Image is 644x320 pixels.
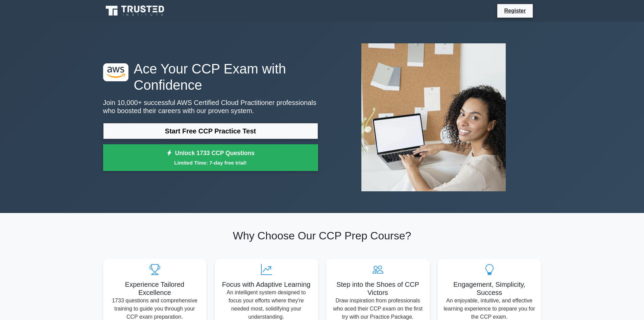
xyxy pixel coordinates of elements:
[103,61,318,93] h1: Ace Your CCP Exam with Confidence
[500,6,530,15] a: Register
[109,280,201,297] h5: Experience Tailored Excellence
[103,229,541,242] h2: Why Choose Our CCP Prep Course?
[103,123,318,139] a: Start Free CCP Practice Test
[112,159,310,167] small: Limited Time: 7-day free trial!
[220,280,313,289] h5: Focus with Adaptive Learning
[103,144,318,171] a: Unlock 1733 CCP QuestionsLimited Time: 7-day free trial!
[332,280,424,297] h5: Step into the Shoes of CCP Victors
[103,99,318,115] p: Join 10,000+ successful AWS Certified Cloud Practitioner professionals who boosted their careers ...
[443,280,536,297] h5: Engagement, Simplicity, Success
